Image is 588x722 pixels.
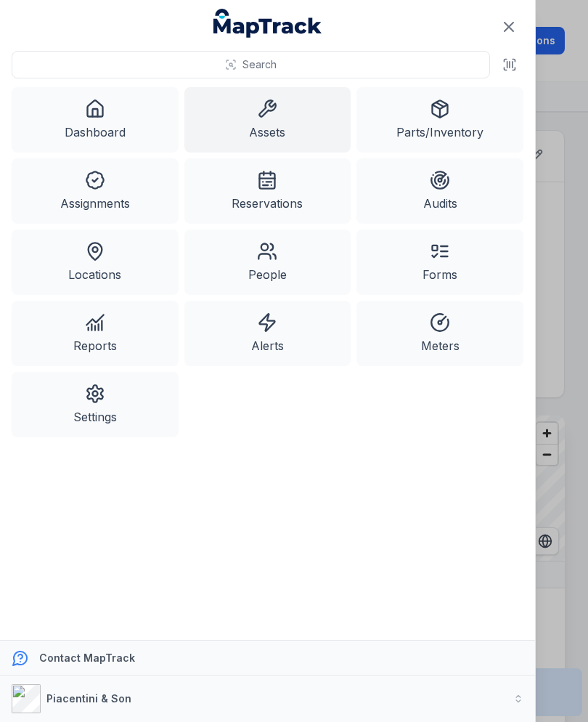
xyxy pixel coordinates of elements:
a: Settings [12,372,179,437]
a: MapTrack [213,9,322,38]
strong: Piacentini & Son [46,692,131,705]
a: Parts/Inventory [356,87,523,153]
a: Audits [356,158,523,224]
strong: Contact MapTrack [39,652,135,664]
a: Dashboard [12,87,179,153]
a: Forms [356,230,523,295]
a: People [184,230,351,295]
a: Locations [12,230,179,295]
a: Alerts [184,301,351,366]
a: Reservations [184,158,351,224]
a: Assets [184,87,351,153]
a: Assignments [12,158,179,224]
button: Close navigation [494,12,524,42]
button: Search [12,51,490,78]
span: Search [242,57,277,72]
a: Meters [356,301,523,366]
a: Reports [12,301,179,366]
